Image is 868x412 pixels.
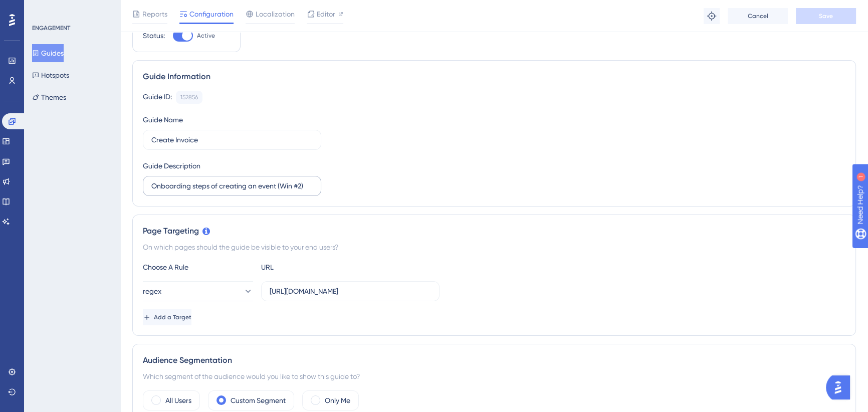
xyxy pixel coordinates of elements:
div: 1 [70,5,73,13]
button: Cancel [728,8,788,24]
div: Guide Description [143,160,200,172]
div: Which segment of the audience would you like to show this guide to? [143,370,845,382]
span: Editor [317,8,335,20]
div: Guide ID: [143,91,172,104]
span: Reports [142,8,167,20]
div: Page Targeting [143,225,845,237]
span: Need Help? [24,3,63,15]
input: yourwebsite.com/path [270,286,431,297]
button: regex [143,281,253,301]
div: Audience Segmentation [143,354,845,366]
span: Configuration [189,8,234,20]
button: Guides [32,44,64,62]
span: regex [143,285,161,297]
button: Themes [32,88,66,106]
button: Add a Target [143,309,191,325]
div: URL [261,261,371,273]
iframe: UserGuiding AI Assistant Launcher [826,372,856,402]
input: Type your Guide’s Name here [151,134,313,145]
button: Hotspots [32,66,69,84]
div: Status: [143,30,165,42]
label: All Users [165,394,191,406]
input: Type your Guide’s Description here [151,180,313,191]
span: Localization [256,8,295,20]
div: 152856 [180,93,198,101]
label: Custom Segment [231,394,286,406]
div: On which pages should the guide be visible to your end users? [143,241,845,253]
label: Only Me [325,394,350,406]
div: ENGAGEMENT [32,24,70,32]
div: Guide Name [143,114,183,126]
div: Choose A Rule [143,261,253,273]
span: Cancel [748,12,768,20]
span: Add a Target [154,313,191,321]
span: Save [819,12,833,20]
button: Save [796,8,856,24]
div: Guide Information [143,71,845,83]
span: Active [197,32,215,40]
